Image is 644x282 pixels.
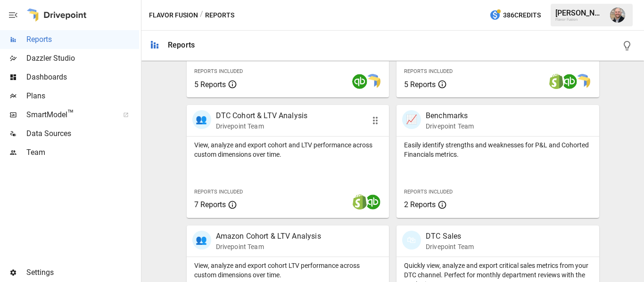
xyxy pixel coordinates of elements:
[216,242,321,251] p: Drivepoint Team
[486,7,545,24] button: 386Credits
[404,189,453,195] span: Reports Included
[26,109,113,121] span: SmartModel
[26,147,139,158] span: Team
[200,9,203,21] div: /
[365,194,380,209] img: quickbooks
[404,200,436,209] span: 2 Reports
[562,74,577,89] img: quickbooks
[426,110,474,121] p: Benchmarks
[216,110,308,121] p: DTC Cohort & LTV Analysis
[194,80,226,89] span: 5 Reports
[610,8,625,23] img: Dustin Jacobson
[216,121,308,131] p: Drivepoint Team
[26,53,139,64] span: Dazzler Studio
[503,9,541,21] span: 386 Credits
[402,110,421,129] div: 📈
[26,90,139,102] span: Plans
[555,8,604,17] div: [PERSON_NAME]
[352,194,367,209] img: shopify
[404,140,592,159] p: Easily identify strengths and weaknesses for P&L and Cohorted Financials metrics.
[194,140,382,159] p: View, analyze and export cohort and LTV performance across custom dimensions over time.
[555,17,604,22] div: Flavor Fusion
[365,74,380,89] img: smart model
[604,2,631,28] button: Dustin Jacobson
[194,68,243,74] span: Reports Included
[216,231,321,242] p: Amazon Cohort & LTV Analysis
[26,34,139,45] span: Reports
[426,121,474,131] p: Drivepoint Team
[194,189,243,195] span: Reports Included
[67,108,74,120] span: ™
[549,74,564,89] img: shopify
[404,68,453,74] span: Reports Included
[192,110,211,129] div: 👥
[26,267,139,278] span: Settings
[194,261,382,280] p: View, analyze and export cohort LTV performance across custom dimensions over time.
[26,128,139,139] span: Data Sources
[404,80,436,89] span: 5 Reports
[426,242,474,251] p: Drivepoint Team
[192,231,211,250] div: 👥
[194,200,226,209] span: 7 Reports
[26,72,139,83] span: Dashboards
[168,40,195,49] div: Reports
[426,231,474,242] p: DTC Sales
[352,74,367,89] img: quickbooks
[402,231,421,250] div: 🛍
[575,74,590,89] img: smart model
[149,9,198,21] button: Flavor Fusion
